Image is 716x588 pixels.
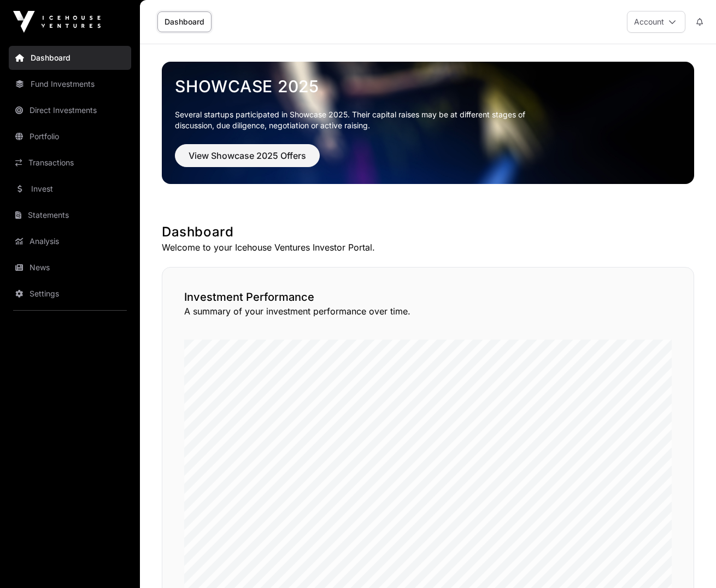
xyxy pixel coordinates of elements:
[175,155,320,166] a: View Showcase 2025 Offers
[9,98,131,122] a: Direct Investments
[9,177,131,201] a: Invest
[9,151,131,175] a: Transactions
[162,223,694,241] h1: Dashboard
[9,72,131,96] a: Fund Investments
[184,289,672,305] h2: Investment Performance
[175,144,320,167] button: View Showcase 2025 Offers
[189,149,306,162] span: View Showcase 2025 Offers
[627,11,685,33] button: Account
[9,256,131,280] a: News
[9,203,131,227] a: Statements
[157,11,212,32] a: Dashboard
[175,109,542,131] p: Several startups participated in Showcase 2025. Their capital raises may be at different stages o...
[184,305,672,318] p: A summary of your investment performance over time.
[9,124,131,149] a: Portfolio
[661,536,716,588] iframe: Chat Widget
[9,282,131,306] a: Settings
[162,62,694,184] img: Showcase 2025
[9,229,131,253] a: Analysis
[162,241,694,254] p: Welcome to your Icehouse Ventures Investor Portal.
[175,76,681,96] a: Showcase 2025
[9,46,131,70] a: Dashboard
[13,11,101,33] img: Icehouse Ventures Logo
